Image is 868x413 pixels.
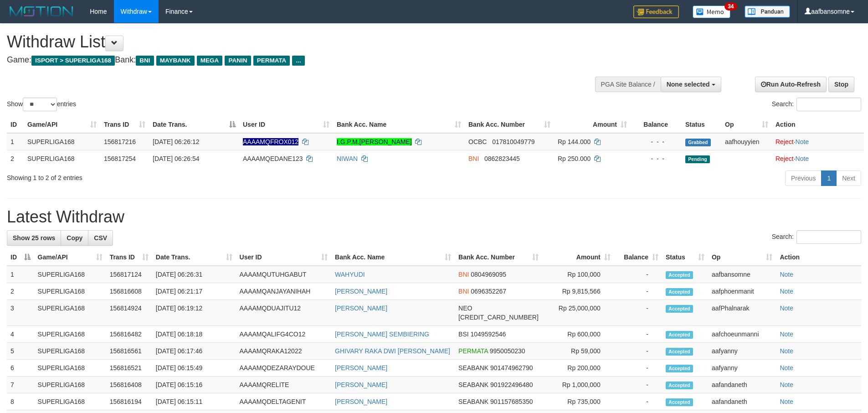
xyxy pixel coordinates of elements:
[708,300,776,326] td: aafPhalnarak
[152,249,236,266] th: Date Trans.: activate to sort column ascending
[465,116,554,133] th: Bank Acc. Number: activate to sort column ascending
[236,266,332,283] td: AAAAMQUTUHGABUT
[335,271,365,278] a: WAHYUDI
[34,326,106,343] td: SUPERLIGA168
[634,137,678,146] div: - - -
[7,343,34,360] td: 5
[780,330,793,338] a: Note
[337,138,412,145] a: I.G.P.M.[PERSON_NAME]
[685,139,711,146] span: Grabbed
[13,234,55,242] span: Show 25 rows
[471,271,506,278] span: Copy 0804969095 to clipboard
[542,300,614,326] td: Rp 25,000,000
[333,116,465,133] th: Bank Acc. Name: activate to sort column ascending
[7,33,570,51] h1: Withdraw List
[708,266,776,283] td: aafbansomne
[631,116,682,133] th: Balance
[335,288,387,295] a: [PERSON_NAME]
[542,377,614,393] td: Rp 1,000,000
[243,138,298,145] span: Nama rekening ada tanda titik/strip, harap diedit
[34,377,106,393] td: SUPERLIGA168
[780,271,793,278] a: Note
[836,170,861,186] a: Next
[614,343,662,360] td: -
[708,283,776,300] td: aafphoenmanit
[468,155,479,162] span: BNI
[772,116,864,133] th: Action
[776,249,861,266] th: Action
[772,98,861,111] label: Search:
[152,300,236,326] td: [DATE] 06:19:12
[243,155,303,162] span: AAAAMQEDANE123
[468,138,487,145] span: OCBC
[7,5,76,18] img: MOTION_logo.png
[236,393,332,410] td: AAAAMQDELTAGENIT
[661,77,721,92] button: None selected
[796,98,861,111] input: Search:
[236,360,332,377] td: AAAAMQDEZARAYDOUE
[666,331,693,339] span: Accepted
[458,271,469,278] span: BNI
[693,5,731,18] img: Button%20Memo.svg
[24,116,100,133] th: Game/API: activate to sort column ascending
[106,360,152,377] td: 156816521
[708,360,776,377] td: aafyanny
[614,377,662,393] td: -
[23,98,57,111] select: Showentries
[335,347,450,355] a: GHIVARY RAKA DWI [PERSON_NAME]
[721,116,772,133] th: Op: activate to sort column ascending
[708,249,776,266] th: Op: activate to sort column ascending
[7,208,861,226] h1: Latest Withdraw
[153,155,199,162] span: [DATE] 06:26:54
[772,230,861,244] label: Search:
[633,5,679,18] img: Feedback.jpg
[708,343,776,360] td: aafyanny
[152,360,236,377] td: [DATE] 06:15:49
[458,347,488,355] span: PERMATA
[458,314,539,321] span: Copy 5859457140486971 to clipboard
[542,360,614,377] td: Rp 200,000
[94,234,107,242] span: CSV
[24,150,100,167] td: SUPERLIGA168
[7,98,76,111] label: Show entries
[67,234,82,242] span: Copy
[7,170,355,182] div: Showing 1 to 2 of 2 entries
[152,377,236,393] td: [DATE] 06:15:16
[152,266,236,283] td: [DATE] 06:26:31
[34,360,106,377] td: SUPERLIGA168
[796,138,809,145] a: Note
[724,2,737,10] span: 34
[484,155,520,162] span: Copy 0862823445 to clipboard
[685,155,710,163] span: Pending
[490,381,533,388] span: Copy 901922496480 to clipboard
[34,393,106,410] td: SUPERLIGA168
[780,364,793,372] a: Note
[34,283,106,300] td: SUPERLIGA168
[776,155,794,162] a: Reject
[106,266,152,283] td: 156817124
[614,249,662,266] th: Balance: activate to sort column ascending
[595,77,661,92] div: PGA Site Balance /
[471,330,506,338] span: Copy 1049592546 to clipboard
[100,116,149,133] th: Trans ID: activate to sort column ascending
[225,56,251,66] span: PANIN
[136,56,154,66] span: BNI
[7,249,34,266] th: ID: activate to sort column descending
[490,347,525,355] span: Copy 9950050230 to clipboard
[7,266,34,283] td: 1
[772,133,864,150] td: ·
[780,398,793,405] a: Note
[88,230,113,246] a: CSV
[7,116,24,133] th: ID
[780,305,793,312] a: Note
[745,5,790,18] img: panduan.png
[682,116,721,133] th: Status
[7,56,570,65] h4: Game: Bank:
[542,283,614,300] td: Rp 9,815,566
[542,249,614,266] th: Amount: activate to sort column ascending
[197,56,223,66] span: MEGA
[31,56,115,66] span: ISPORT > SUPERLIGA168
[106,326,152,343] td: 156816482
[614,300,662,326] td: -
[236,300,332,326] td: AAAAMQDUAJITU12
